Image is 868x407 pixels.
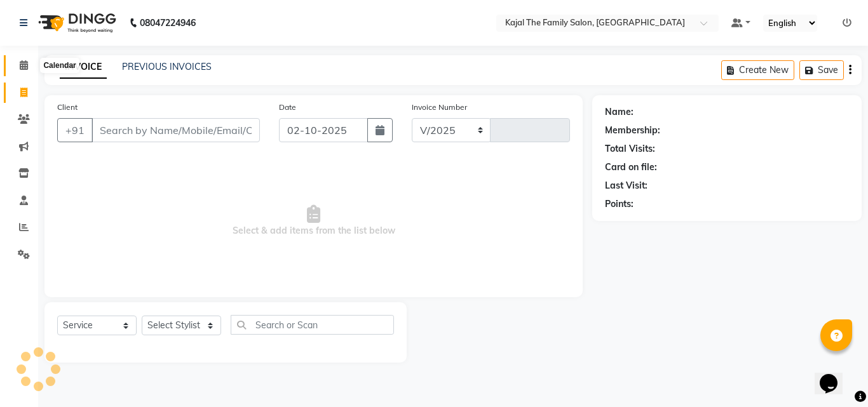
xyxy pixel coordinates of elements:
[605,179,648,192] div: Last Visit:
[412,102,467,113] label: Invoice Number
[721,60,794,80] button: Create New
[140,5,196,41] b: 08047224946
[605,142,655,156] div: Total Visits:
[605,197,634,211] div: Points:
[605,124,660,137] div: Membership:
[799,60,844,80] button: Save
[32,5,119,41] img: logo
[40,58,79,73] div: Calendar
[279,102,296,113] label: Date
[605,161,657,174] div: Card on file:
[57,102,78,113] label: Client
[815,356,855,394] iframe: chat widget
[57,157,570,284] span: Select & add items from the list below
[605,105,634,119] div: Name:
[122,61,212,72] a: PREVIOUS INVOICES
[57,118,93,142] button: +91
[231,315,394,335] input: Search or Scan
[92,118,260,142] input: Search by Name/Mobile/Email/Code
